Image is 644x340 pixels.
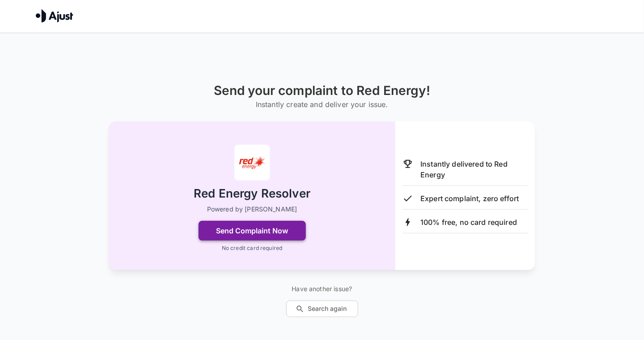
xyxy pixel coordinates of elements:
h1: Send your complaint to Red Energy! [214,83,430,98]
button: Search again [286,301,358,317]
img: Ajust [36,9,73,22]
p: 100% free, no card required [420,217,517,228]
p: Powered by [PERSON_NAME] [207,205,297,214]
p: Have another issue? [286,284,358,293]
p: No credit card required [222,244,282,252]
h6: Instantly create and deliver your issue. [214,98,430,111]
p: Expert complaint, zero effort [420,193,519,204]
img: Red Energy [234,145,270,181]
h2: Red Energy Resolver [194,186,310,202]
p: Instantly delivered to Red Energy [420,159,528,180]
button: Send Complaint Now [199,221,306,241]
